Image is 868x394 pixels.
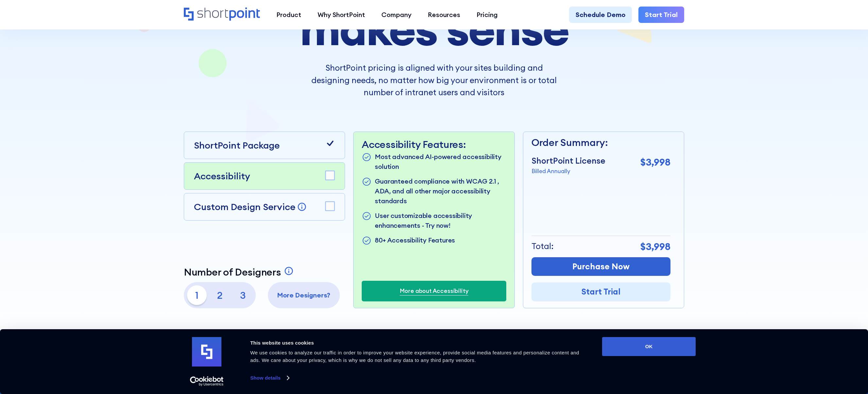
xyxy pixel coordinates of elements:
[194,201,295,213] p: Custom Design Service
[477,10,498,20] div: Pricing
[192,337,221,367] img: logo
[531,155,605,167] p: ShortPoint License
[531,135,670,150] p: Order Summary:
[375,235,455,246] p: 80+ Accessibility Features
[531,240,554,253] p: Total:
[271,290,337,300] p: More Designers?
[233,285,252,305] p: 3
[194,169,250,183] p: Accessibility
[468,7,506,23] a: Pricing
[276,10,301,20] div: Product
[569,7,632,23] a: Schedule Demo
[640,155,670,170] p: $3,998
[184,8,260,22] a: Home
[178,376,235,386] a: Usercentrics Cookiebot - opens in a new window
[187,285,207,305] p: 1
[184,266,281,278] p: Number of Designers
[311,62,557,99] p: ShortPoint pricing is aligned with your sites building and designing needs, no matter how big you...
[250,373,289,383] a: Show details
[531,282,670,301] a: Start Trial
[194,138,280,152] p: ShortPoint Package
[184,266,295,278] a: Number of Designers
[638,7,684,23] a: Start Trial
[268,7,309,23] a: Product
[428,10,460,20] div: Resources
[375,211,506,230] p: User customizable accessibility enhancements - Try now!
[420,7,468,23] a: Resources
[250,350,579,363] span: We use cookies to analyze our traffic in order to improve your website experience, provide social...
[381,10,411,20] div: Company
[531,167,605,175] p: Billed Annually
[375,152,506,171] p: Most advanced AI-powered accessibility solution
[531,257,670,276] a: Purchase Now
[250,339,587,347] div: This website uses cookies
[400,287,469,295] a: More about Accessibility
[318,10,365,20] div: Why ShortPoint
[309,7,373,23] a: Why ShortPoint
[373,7,420,23] a: Company
[375,176,506,206] p: Guaranteed compliance with WCAG 2.1 , ADA, and all other major accessibility standards
[602,337,696,356] button: OK
[362,138,506,150] p: Accessibility Features:
[640,239,670,254] p: $3,998
[210,285,230,305] p: 2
